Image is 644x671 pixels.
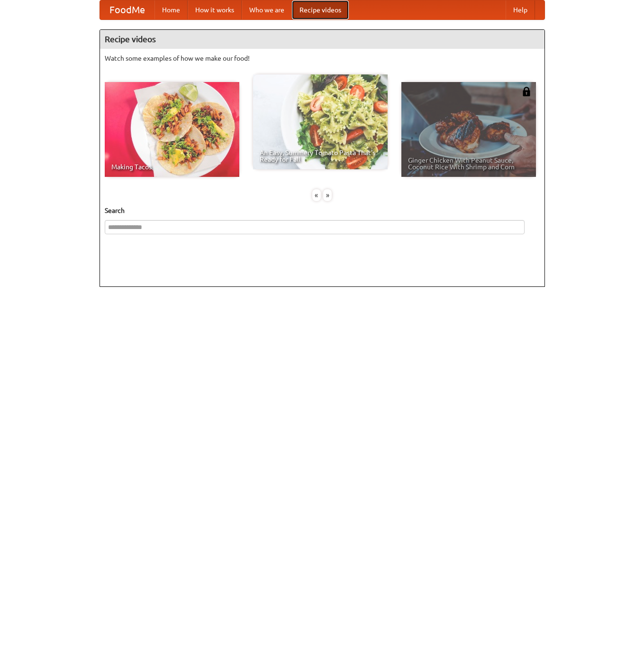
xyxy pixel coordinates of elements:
a: Home [154,0,188,19]
span: An Easy, Summery Tomato Pasta That's Ready for Fall [260,149,381,163]
h5: Search [105,206,540,215]
a: How it works [188,0,242,19]
a: Recipe videos [292,0,349,19]
div: « [312,189,321,201]
a: An Easy, Summery Tomato Pasta That's Ready for Fall [253,74,388,169]
span: Making Tacos [111,164,233,170]
img: 483408.png [522,87,531,96]
a: Help [506,0,535,19]
p: Watch some examples of how we make our food! [105,54,540,63]
h4: Recipe videos [100,30,544,49]
a: Who we are [242,0,292,19]
a: FoodMe [100,0,154,19]
a: Making Tacos [105,82,239,177]
div: » [323,189,332,201]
